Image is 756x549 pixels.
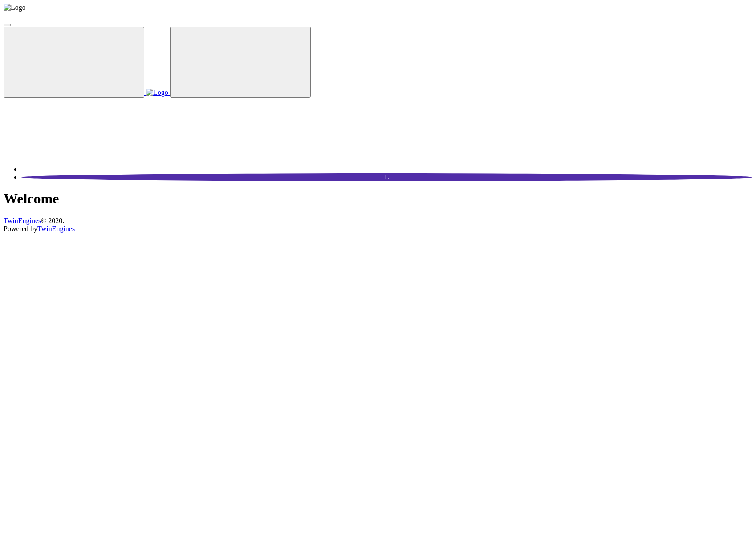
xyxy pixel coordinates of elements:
h1: Welcome [4,191,752,207]
img: Logo [4,4,26,12]
img: Logo [146,89,168,97]
div: © 2020. [4,217,752,225]
a: L [21,173,752,181]
div: POWERENFO-DB\lcoe [21,173,752,181]
div: Powered by [4,225,752,233]
a: TwinEngines [37,225,75,232]
a: TwinEngines [4,217,41,224]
